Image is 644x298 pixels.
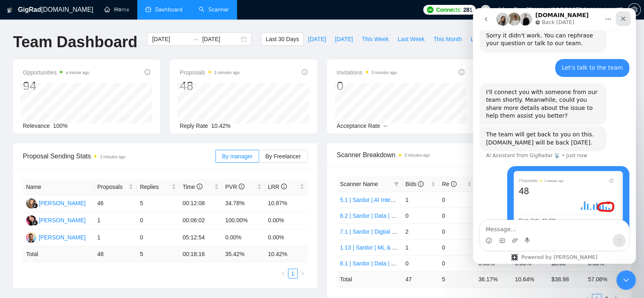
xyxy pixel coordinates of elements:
[427,7,433,13] img: upwork-logo.png
[340,260,418,267] a: 8.1 | Sardor | Data | Worldwide
[300,271,305,276] span: right
[39,199,86,208] div: [PERSON_NAME]
[13,33,137,52] h1: Team Dashboard
[266,35,299,44] span: Last 30 Days
[494,7,526,13] b: adrianoligar
[155,6,182,13] span: Dashboard
[429,33,466,46] button: This Month
[180,78,240,94] div: 48
[152,35,189,44] input: Start date
[302,69,308,75] span: info-circle
[371,70,397,75] time: 3 minutes ago
[211,123,231,129] span: 10.42%
[628,3,641,16] button: setting
[94,179,137,195] th: Proposals
[26,199,86,206] a: NK[PERSON_NAME]
[585,271,621,287] td: 57.06 %
[66,70,89,75] time: a minute ago
[179,195,222,212] td: 00:12:08
[494,7,623,13] span: [EMAIL_ADDRESS][DOMAIN_NAME]
[628,7,640,13] span: setting
[180,68,240,77] span: Proposals
[340,197,439,203] a: 5.1 | Sardor | AI Integration | Worldwide
[222,212,265,229] td: 100.00%
[337,271,402,287] td: Total
[466,33,503,46] button: Last Month
[265,153,301,160] span: By Freelancer
[7,4,13,17] img: logo
[357,33,393,46] button: This Week
[23,246,94,262] td: Total
[268,184,287,190] span: LRR
[439,239,475,255] td: 0
[281,271,286,276] span: left
[26,198,36,208] img: NK
[362,35,389,44] span: This Week
[32,220,38,226] img: gigradar-bm.png
[340,213,412,219] a: 8.2 | Sardor | Data | US Only
[439,208,475,223] td: 0
[463,7,469,13] b: 28
[199,6,229,13] a: searchScanner
[53,123,68,129] span: 100%
[97,182,127,191] span: Proposals
[239,184,244,189] span: info-circle
[398,35,424,44] span: Last Week
[197,184,202,189] span: info-circle
[278,269,288,278] button: left
[261,33,303,46] button: Last 30 Days
[222,195,265,212] td: 34.78%
[18,6,93,13] span: [DOMAIN_NAME]
[337,68,397,77] span: Invitations
[94,229,137,246] td: 1
[402,271,439,287] td: 47
[436,7,453,13] b: Conne
[483,7,488,13] span: user
[548,271,585,287] td: $ 38.98
[337,150,622,160] span: Scanner Breakdown
[512,271,548,287] td: 10.64 %
[298,269,308,278] button: right
[394,182,399,186] span: filter
[104,6,129,13] a: homeHome
[192,36,199,42] span: swap-right
[39,216,86,225] div: [PERSON_NAME]
[337,123,380,129] span: Acceptance Rate
[281,184,287,189] span: info-circle
[439,192,475,208] td: 0
[26,215,36,226] img: NK
[23,78,89,94] div: 94
[436,7,462,13] span: cts:
[393,33,429,46] button: Last Week
[433,35,462,44] span: This Month
[288,269,298,278] li: 1
[180,123,208,129] span: Reply Rate
[202,35,239,44] input: End date
[94,195,137,212] td: 46
[222,246,265,262] td: 35.42 %
[140,182,170,191] span: Replies
[616,270,636,290] iframe: Intercom live chat
[265,246,308,262] td: 10.42 %
[459,69,464,75] span: info-circle
[18,6,41,13] b: GigRad
[475,271,512,287] td: 36.17 %
[402,192,439,208] td: 1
